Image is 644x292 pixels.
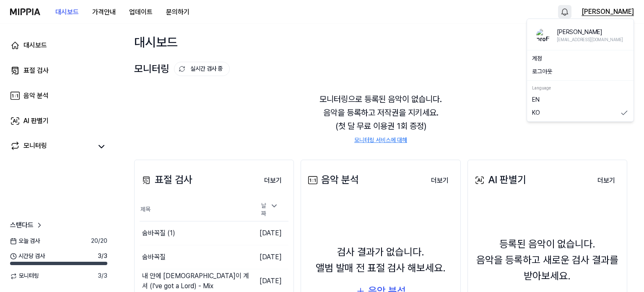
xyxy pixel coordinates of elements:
button: 실시간 검사 중 [174,62,230,76]
button: 가격안내 [86,4,122,21]
a: 모니터링 [10,141,92,153]
img: logo [10,8,40,15]
img: profile [536,29,550,42]
button: 업데이트 [122,4,159,21]
a: 모니터링 서비스에 대해 [354,136,407,145]
a: EN [532,96,628,104]
div: 내 안에 [DEMOGRAPHIC_DATA]이 계셔 (I've got a Lord) - Mix [142,271,251,291]
div: [PERSON_NAME] [527,18,634,122]
div: 음악 분석 [306,172,359,188]
a: 더보기 [424,171,455,189]
button: 더보기 [424,172,455,189]
td: [DATE] [251,221,288,245]
div: [EMAIL_ADDRESS][DOMAIN_NAME] [557,37,623,42]
div: 모니터링 [134,61,230,77]
a: 음악 분석 [5,86,112,106]
a: AI 판별기 [5,111,112,131]
div: AI 판별기 [23,116,49,126]
div: 날짜 [258,199,282,221]
div: 숨바꼭질 (1) [142,228,175,238]
a: 계정 [532,55,628,63]
button: 더보기 [591,172,622,189]
div: 대시보드 [23,40,47,50]
span: 모니터링 [10,272,39,280]
a: 업데이트 [122,0,159,24]
div: 표절 검사 [140,172,192,188]
div: 표절 검사 [23,66,49,76]
div: 대시보드 [134,32,178,52]
button: [PERSON_NAME] [582,7,634,17]
th: 제목 [140,199,251,221]
div: 모니터링 [23,141,47,153]
img: 알림 [560,7,570,17]
div: 음악 분석 [23,91,49,101]
span: 오늘 검사 [10,237,40,245]
div: 숨바꼭질 [142,252,166,262]
a: 스탠다드 [10,220,44,230]
span: 3 / 3 [98,252,107,260]
div: [PERSON_NAME] [557,28,623,37]
button: 문의하기 [159,4,196,21]
a: KO [532,109,628,117]
div: 검사 결과가 없습니다. 앨범 발매 전 표절 검사 해보세요. [316,244,446,276]
span: 시간당 검사 [10,252,45,260]
button: 더보기 [257,172,288,189]
a: 대시보드 [5,35,112,55]
a: 더보기 [591,171,622,189]
span: 스탠다드 [10,220,34,230]
td: [DATE] [251,245,288,269]
div: AI 판별기 [473,172,526,188]
button: 로그아웃 [532,68,628,76]
a: 더보기 [257,171,288,189]
span: 20 / 20 [91,237,107,245]
button: 대시보드 [49,4,86,21]
div: 모니터링으로 등록된 음악이 없습니다. 음악을 등록하고 저작권을 지키세요. (첫 달 무료 이용권 1회 증정) [134,82,627,155]
a: 표절 검사 [5,61,112,81]
div: 등록된 음악이 없습니다. 음악을 등록하고 새로운 검사 결과를 받아보세요. [473,236,622,284]
span: 3 / 3 [98,272,107,280]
